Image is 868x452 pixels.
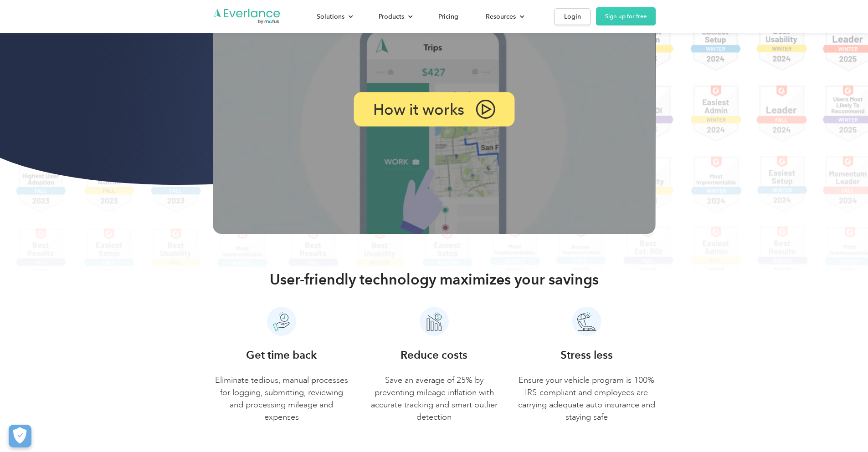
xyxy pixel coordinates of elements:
h3: Reduce costs [401,347,467,363]
p: Save an average of 25% by preventing mileage inflation with accurate tracking and smart outlier d... [365,374,503,423]
div: Products [370,9,420,25]
p: Ensure your vehicle program is 100% IRS-compliant and employees are carrying adequate auto insura... [518,374,656,423]
div: Products [379,11,404,22]
p: How it works [373,103,464,116]
h2: User-friendly technology maximizes your savings [270,270,599,289]
div: Solutions [317,11,344,22]
div: Pricing [438,11,458,22]
p: Eliminate tedious, manual processes for logging, submitting, reviewing and processing mileage and... [213,374,351,423]
h3: Get time back [246,347,317,363]
button: Cookies Settings [9,425,31,447]
a: Sign up for free [596,7,656,25]
a: Login [555,8,591,25]
a: Go to homepage [213,8,281,25]
a: Pricing [429,9,467,25]
h3: Stress less [560,347,613,363]
div: Resources [486,11,516,22]
div: Resources [477,9,532,25]
div: Login [564,11,581,22]
div: Solutions [308,9,360,25]
input: Submit [67,54,113,73]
